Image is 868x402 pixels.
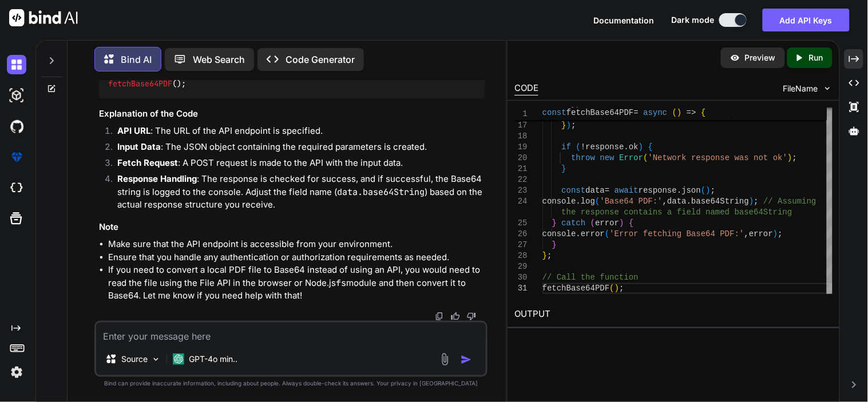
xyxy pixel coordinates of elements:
[562,142,572,152] span: if
[336,277,346,289] code: fs
[610,284,615,293] span: (
[677,108,681,117] span: )
[725,110,730,119] span: {
[514,142,528,153] div: 19
[586,142,624,152] span: response
[566,108,634,117] span: fetchBase64PDF
[514,272,528,283] div: 30
[586,186,605,195] span: data
[687,108,696,117] span: =>
[639,142,643,152] span: )
[658,110,682,119] span: fetch
[692,197,750,206] span: base64String
[99,108,485,121] h3: Explanation of the Code
[600,197,663,206] span: 'Base64 PDF:'
[566,121,571,130] span: )
[823,83,833,93] img: chevron down
[672,14,715,26] span: Dark mode
[639,186,677,195] span: response
[783,83,818,94] span: FileName
[552,218,557,228] span: }
[701,186,706,195] span: (
[514,120,528,131] div: 17
[121,53,152,66] p: Bind AI
[117,141,161,152] strong: Input Data
[764,197,817,206] span: // Assuming
[451,312,460,321] img: like
[7,363,26,382] img: settings
[701,108,706,117] span: {
[672,108,677,117] span: (
[581,142,585,152] span: !
[562,121,566,130] span: }
[749,229,773,238] span: error
[562,110,586,119] span: const
[562,218,586,228] span: catch
[562,186,586,195] span: const
[9,9,78,26] img: Bind AI
[624,142,629,152] span: .
[596,218,620,228] span: error
[514,250,528,261] div: 28
[562,164,566,173] span: }
[730,53,740,63] img: preview
[682,110,687,119] span: (
[687,197,691,206] span: .
[668,197,687,206] span: data
[600,153,615,162] span: new
[99,221,485,234] h3: Note
[744,229,749,238] span: ,
[117,157,178,168] strong: Fetch Request
[7,178,26,198] img: cloudideIcon
[754,197,759,206] span: ;
[711,186,715,195] span: ;
[615,186,639,195] span: await
[548,251,552,260] span: ;
[572,121,576,130] span: ;
[594,15,655,25] span: Documentation
[514,153,528,164] div: 20
[514,283,528,294] div: 31
[677,186,681,195] span: .
[788,153,792,162] span: )
[716,110,720,119] span: ,
[610,229,744,238] span: 'Error fetching Base64 PDF:'
[514,174,528,185] div: 22
[108,238,485,251] li: Make sure that the API endpoint is accessible from your environment.
[7,148,26,167] img: premium
[189,353,237,365] p: GPT-4o min..
[576,142,581,152] span: (
[151,355,161,364] img: Pick Models
[542,251,547,260] span: }
[634,108,639,117] span: =
[117,125,150,136] strong: API URL
[467,312,476,321] img: dislike
[121,353,148,365] p: Source
[514,240,528,250] div: 27
[605,229,609,238] span: (
[94,379,487,388] p: Bind can provide inaccurate information, including about people. Always double-check its answers....
[514,185,528,196] div: 23
[778,229,783,238] span: ;
[108,141,485,157] li: : The JSON object containing the required parameters is created.
[193,53,245,66] p: Web Search
[773,229,778,238] span: )
[542,197,576,206] span: console
[581,229,605,238] span: error
[542,108,566,117] span: const
[514,261,528,272] div: 29
[514,218,528,229] div: 25
[605,186,609,195] span: =
[763,9,850,31] button: Add API Keys
[620,284,624,293] span: ;
[438,353,451,366] img: attachment
[576,197,581,206] span: .
[108,173,485,212] li: : The response is checked for success, and if successful, the Base64 string is logged to the cons...
[572,153,596,162] span: throw
[809,52,823,63] p: Run
[634,110,658,119] span: await
[552,240,557,249] span: }
[576,229,581,238] span: .
[644,153,648,162] span: (
[286,53,355,66] p: Code Generator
